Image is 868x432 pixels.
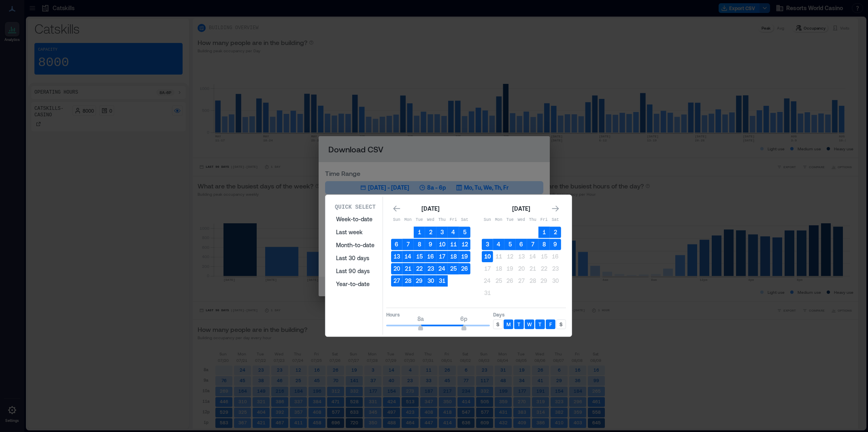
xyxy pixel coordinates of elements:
[510,204,533,214] div: [DATE]
[516,217,527,223] p: Wed
[448,251,459,262] button: 18
[527,217,538,223] p: Thu
[448,263,459,274] button: 25
[391,217,402,223] p: Sun
[560,321,562,327] p: S
[386,311,490,318] p: Hours
[538,214,550,226] th: Friday
[482,263,493,274] button: 17
[448,227,459,238] button: 4
[550,203,561,214] button: Go to next month
[516,214,527,226] th: Wednesday
[504,217,516,223] p: Tue
[504,263,516,274] button: 19
[496,321,499,327] p: S
[436,275,448,287] button: 31
[459,217,470,223] p: Sat
[436,239,448,250] button: 10
[550,263,561,274] button: 23
[504,239,516,250] button: 5
[538,227,550,238] button: 1
[527,321,532,327] p: W
[425,239,436,250] button: 9
[493,275,504,287] button: 25
[331,252,379,265] button: Last 30 days
[425,263,436,274] button: 23
[538,239,550,250] button: 8
[417,315,424,322] span: 8a
[402,214,414,226] th: Monday
[482,239,493,250] button: 3
[436,263,448,274] button: 24
[391,239,402,250] button: 6
[504,251,516,262] button: 12
[538,263,550,274] button: 22
[550,214,561,226] th: Saturday
[331,226,379,239] button: Last week
[516,263,527,274] button: 20
[425,214,436,226] th: Wednesday
[517,321,520,327] p: T
[527,251,538,262] button: 14
[459,239,470,250] button: 12
[482,251,493,262] button: 10
[527,275,538,287] button: 28
[448,239,459,250] button: 11
[504,214,516,226] th: Tuesday
[549,321,552,327] p: F
[391,214,402,226] th: Sunday
[482,217,493,223] p: Sun
[493,311,566,318] p: Days
[506,321,511,327] p: M
[331,213,379,226] button: Week-to-date
[482,214,493,226] th: Sunday
[331,265,379,278] button: Last 90 days
[402,263,414,274] button: 21
[493,217,504,223] p: Mon
[460,315,467,322] span: 6p
[414,217,425,223] p: Tue
[425,275,436,287] button: 30
[436,251,448,262] button: 17
[436,217,448,223] p: Thu
[504,275,516,287] button: 26
[436,214,448,226] th: Thursday
[448,217,459,223] p: Fri
[527,239,538,250] button: 7
[414,251,425,262] button: 15
[482,275,493,287] button: 24
[391,275,402,287] button: 27
[516,251,527,262] button: 13
[459,214,470,226] th: Saturday
[550,227,561,238] button: 2
[493,263,504,274] button: 18
[391,203,402,214] button: Go to previous month
[550,251,561,262] button: 16
[414,263,425,274] button: 22
[448,214,459,226] th: Friday
[391,251,402,262] button: 13
[331,278,379,291] button: Year-to-date
[425,251,436,262] button: 16
[538,217,550,223] p: Fri
[436,227,448,238] button: 3
[402,217,414,223] p: Mon
[414,214,425,226] th: Tuesday
[550,239,561,250] button: 9
[550,275,561,287] button: 30
[414,227,425,238] button: 1
[402,251,414,262] button: 14
[516,275,527,287] button: 27
[402,275,414,287] button: 28
[493,239,504,250] button: 4
[331,239,379,252] button: Month-to-date
[391,263,402,274] button: 20
[493,214,504,226] th: Monday
[516,239,527,250] button: 6
[482,287,493,299] button: 31
[335,203,376,211] p: Quick Select
[538,321,541,327] p: T
[425,217,436,223] p: Wed
[538,251,550,262] button: 15
[527,214,538,226] th: Thursday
